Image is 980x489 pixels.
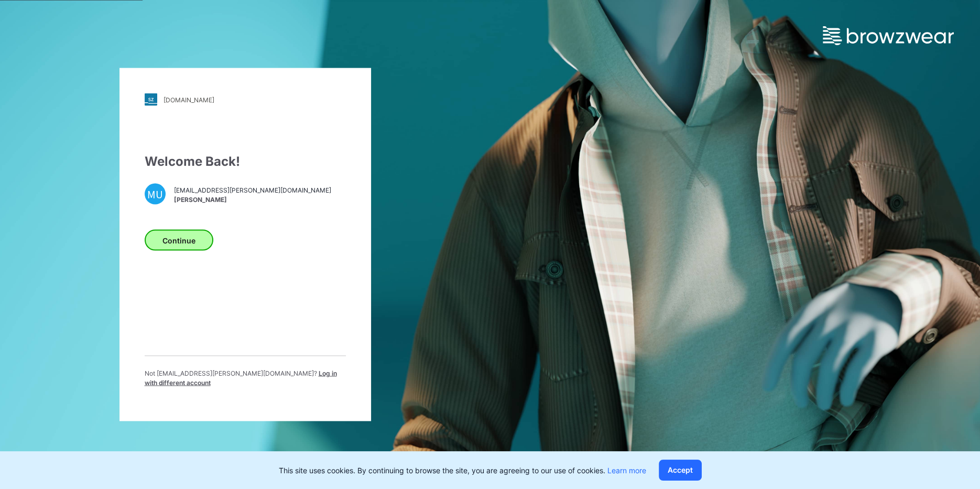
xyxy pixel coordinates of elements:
[659,460,702,481] button: Accept
[823,26,954,45] img: browzwear-logo.e42bd6dac1945053ebaf764b6aa21510.svg
[174,185,331,195] span: [EMAIL_ADDRESS][PERSON_NAME][DOMAIN_NAME]
[145,184,166,205] div: MU
[145,93,346,106] a: [DOMAIN_NAME]
[174,195,331,204] span: [PERSON_NAME]
[145,152,346,171] div: Welcome Back!
[145,93,157,106] img: stylezone-logo.562084cfcfab977791bfbf7441f1a819.svg
[145,230,213,251] button: Continue
[607,466,646,475] a: Learn more
[145,369,346,388] p: Not [EMAIL_ADDRESS][PERSON_NAME][DOMAIN_NAME] ?
[279,465,646,476] p: This site uses cookies. By continuing to browse the site, you are agreeing to our use of cookies.
[164,95,214,103] div: [DOMAIN_NAME]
